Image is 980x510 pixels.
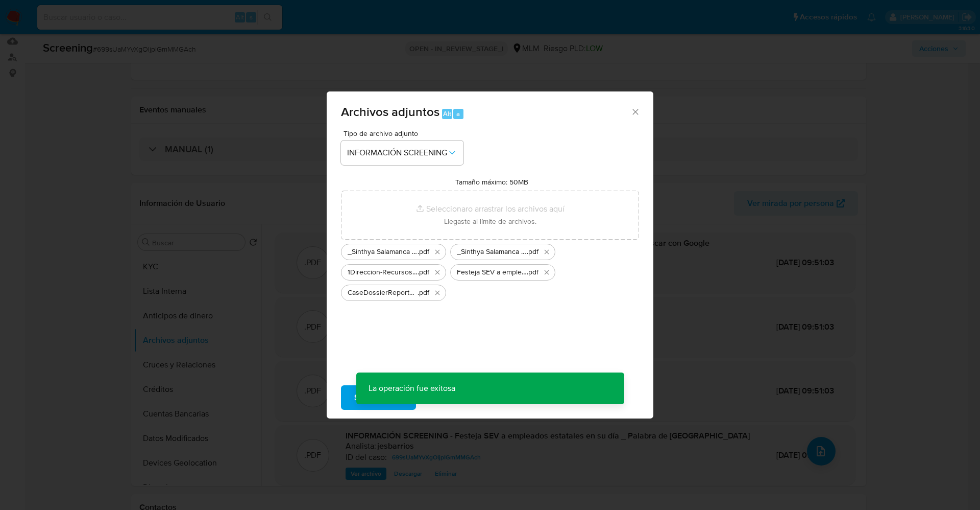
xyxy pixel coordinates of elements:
button: Eliminar _Sinthya Salamanca del Moral_ - Buscar con Google.pdf [541,246,553,258]
span: INFORMACIÓN SCREENING [347,148,447,158]
button: Eliminar 1Direccion-Recursos-Financieros.pdf [431,266,444,279]
span: .pdf [418,267,429,277]
label: Tamaño máximo: 50MB [455,177,528,187]
span: Alt [443,109,451,119]
span: _Sinthya Salamanca del Moral_ - Buscar con Google [457,247,527,257]
span: 1Direccion-Recursos-Financieros [348,267,418,277]
p: La operación fue exitosa [356,373,468,404]
span: CaseDossierReport_5jb83id7q06i1k32g96fmcmoj [348,288,418,298]
span: Archivos adjuntos [341,103,439,121]
span: .pdf [527,247,538,257]
span: .pdf [527,267,538,277]
span: Subir archivo [354,386,403,409]
button: Cerrar [630,107,640,116]
button: Eliminar Festeja SEV a empleados estatales en su día _ Palabra de Veracruzano.pdf [541,266,553,279]
span: Tipo de archivo adjunto [344,130,466,137]
span: Festeja SEV a empleados estatales en su día _ Palabra de Veracruzano [457,267,527,277]
button: Subir archivo [341,385,416,410]
button: Eliminar _Sinthya Salamanca del Moral_ lavado de dinero - Buscar con Google.pdf [431,246,444,258]
span: a [456,109,460,119]
span: _Sinthya Salamanca del Moral_ lavado de dinero - Buscar con Google [348,247,418,257]
ul: Archivos seleccionados [341,240,639,301]
span: .pdf [418,247,429,257]
span: Cancelar [433,386,467,409]
button: Eliminar CaseDossierReport_5jb83id7q06i1k32g96fmcmoj.pdf [431,287,444,299]
button: INFORMACIÓN SCREENING [341,141,463,165]
span: .pdf [418,288,429,298]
